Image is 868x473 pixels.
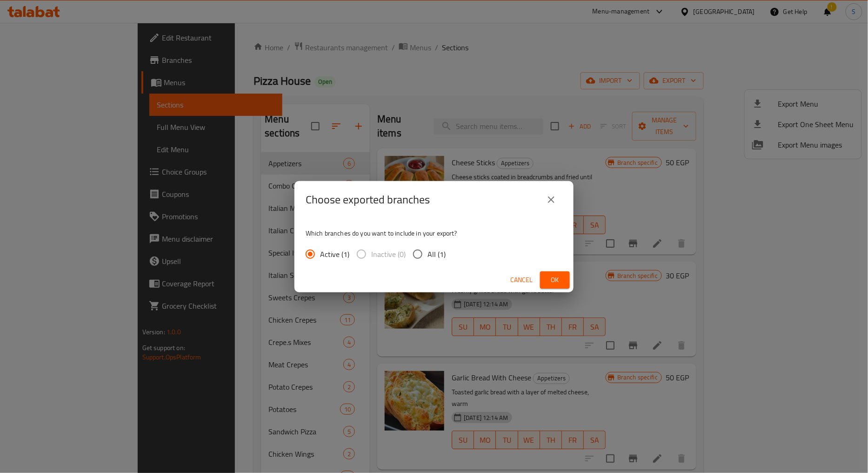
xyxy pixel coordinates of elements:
[540,271,570,289] button: Ok
[371,249,406,260] span: Inactive (0)
[427,249,446,260] span: All (1)
[507,271,536,289] button: Cancel
[540,189,562,211] button: close
[320,249,349,260] span: Active (1)
[306,229,562,238] p: Which branches do you want to include in your export?
[548,274,562,286] span: Ok
[306,192,430,207] h2: Choose exported branches
[510,274,533,286] span: Cancel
